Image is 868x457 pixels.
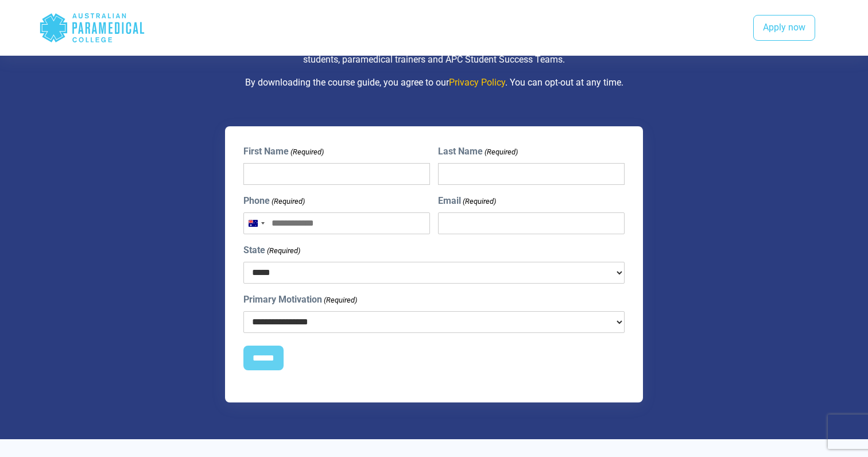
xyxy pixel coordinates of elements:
[449,77,505,88] a: Privacy Policy
[243,194,305,208] label: Phone
[243,293,357,307] label: Primary Motivation
[98,76,770,90] p: By downloading the course guide, you agree to our . You can opt-out at any time.
[483,146,518,158] span: (Required)
[39,9,145,47] div: Australian Paramedical College
[244,213,268,234] button: Selected country
[438,145,518,158] label: Last Name
[266,245,301,257] span: (Required)
[753,15,815,41] a: Apply now
[271,196,305,207] span: (Required)
[438,194,496,208] label: Email
[243,243,300,257] label: State
[462,196,496,207] span: (Required)
[243,145,324,158] label: First Name
[290,146,324,158] span: (Required)
[323,295,358,306] span: (Required)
